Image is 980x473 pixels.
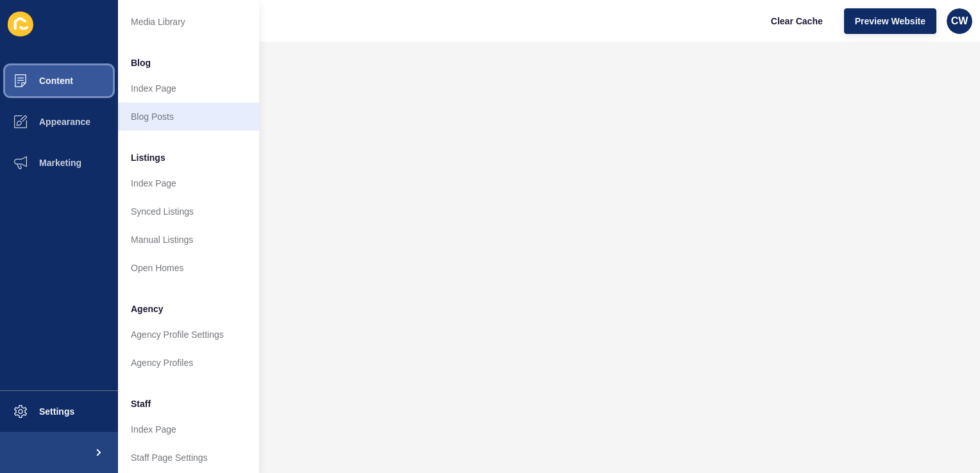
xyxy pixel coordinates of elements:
[131,56,151,69] span: Blog
[118,254,259,282] a: Open Homes
[855,15,925,28] span: Preview Website
[118,320,259,349] a: Agency Profile Settings
[844,8,936,34] button: Preview Website
[118,74,259,103] a: Index Page
[118,444,259,472] a: Staff Page Settings
[131,397,151,410] span: Staff
[118,8,259,36] a: Media Library
[118,415,259,444] a: Index Page
[118,349,259,377] a: Agency Profiles
[131,151,165,164] span: Listings
[131,303,164,315] span: Agency
[760,8,834,34] button: Clear Cache
[118,103,259,131] a: Blog Posts
[771,15,823,28] span: Clear Cache
[951,15,968,28] span: CW
[118,169,259,197] a: Index Page
[118,197,259,226] a: Synced Listings
[118,226,259,254] a: Manual Listings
